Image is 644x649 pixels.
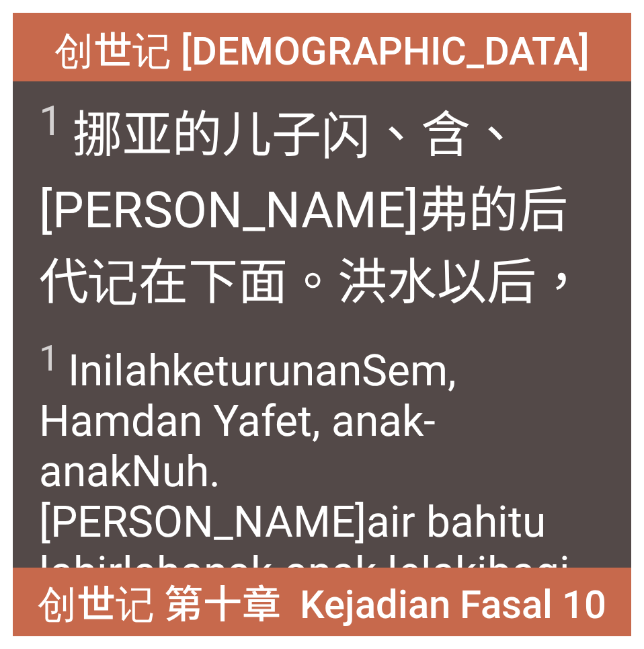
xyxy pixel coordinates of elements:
[39,94,606,392] span: 挪亚
[39,547,570,648] wh3205: anak-anak lelaki
[54,20,590,78] span: 创世记 [DEMOGRAPHIC_DATA]
[39,447,570,648] wh1121: Nuh
[39,396,570,648] wh3315: , anak-anak
[39,346,570,648] wh428: keturunan
[38,573,606,632] span: 创世记 第十章 Kejadian Fasal 10
[39,396,570,648] wh2526: dan Yafet
[39,346,570,648] wh8035: , Ham
[39,181,586,387] wh3315: 的后代
[39,346,570,648] wh8435: Sem
[39,97,63,145] sup: 1
[39,447,570,648] wh5146: . [PERSON_NAME]
[39,106,586,387] wh5146: 的儿子
[39,253,586,387] wh8435: 记在下面。洪水
[39,338,606,648] span: Inilah
[39,338,59,379] sup: 1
